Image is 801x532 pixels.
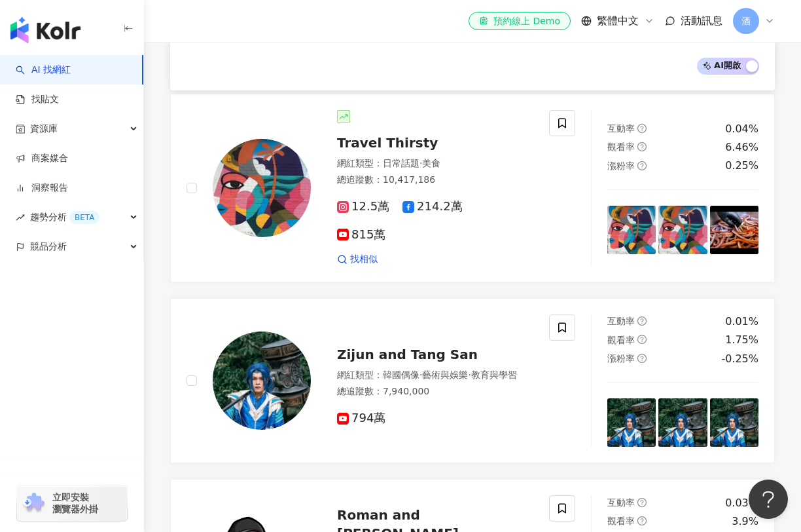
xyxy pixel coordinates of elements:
[725,496,758,510] div: 0.03%
[637,516,647,525] span: question-circle
[637,316,647,326] span: question-circle
[681,14,722,27] span: 活動訊息
[383,370,419,380] span: 韓國偶像
[422,158,440,168] span: 美食
[16,181,68,195] a: 洞察報告
[69,211,99,224] div: BETA
[30,232,67,261] span: 競品分析
[337,157,533,170] div: 網紅類型 ：
[725,314,758,329] div: 0.01%
[17,485,127,521] a: chrome extension立即安裝 瀏覽器外掛
[30,202,99,232] span: 趨勢分析
[637,142,647,151] span: question-circle
[468,370,471,380] span: ·
[710,398,758,447] img: post-image
[725,159,758,173] div: 0.25%
[337,369,533,382] div: 網紅類型 ：
[469,12,571,30] a: 預約線上 Demo
[479,14,560,28] div: 預約線上 Demo
[16,213,25,222] span: rise
[21,493,46,514] img: chrome extension
[471,370,517,380] span: 教育與學習
[337,385,533,398] div: 總追蹤數 ： 7,940,000
[607,353,635,364] span: 漲粉率
[725,333,758,347] div: 1.75%
[607,206,656,254] img: post-image
[30,114,58,143] span: 資源庫
[337,135,438,151] span: Travel Thirsty
[597,14,639,28] span: 繁體中文
[607,497,635,508] span: 互動率
[637,161,647,170] span: question-circle
[337,228,385,242] span: 815萬
[725,140,758,155] div: 6.46%
[732,514,758,529] div: 3.9%
[383,158,419,168] span: 日常話題
[170,94,775,282] a: KOL AvatarTravel Thirsty網紅類型：日常話題·美食總追蹤數：10,417,18612.5萬214.2萬815萬找相似互動率question-circle0.04%觀看率qu...
[422,370,468,380] span: 藝術與娛樂
[16,93,59,106] a: 找貼文
[607,398,656,447] img: post-image
[337,200,389,214] span: 12.5萬
[10,17,80,43] img: logo
[213,139,311,237] img: KOL Avatar
[402,200,463,214] span: 214.2萬
[637,335,647,344] span: question-circle
[213,332,311,430] img: KOL Avatar
[607,161,635,171] span: 漲粉率
[350,253,378,266] span: 找相似
[658,398,707,447] img: post-image
[637,498,647,507] span: question-circle
[741,14,751,28] span: 酒
[710,206,758,254] img: post-image
[16,152,68,165] a: 商案媒合
[607,142,635,152] span: 觀看率
[607,335,635,345] span: 觀看率
[337,253,378,266] a: 找相似
[721,352,758,366] div: -0.25%
[419,370,422,380] span: ·
[337,174,533,187] div: 總追蹤數 ： 10,417,186
[337,411,385,425] span: 794萬
[607,516,635,526] span: 觀看率
[419,158,422,168] span: ·
[337,347,478,362] span: Zijun and Tang San
[637,354,647,363] span: question-circle
[607,123,635,134] span: 互動率
[170,298,775,464] a: KOL AvatarZijun and Tang San網紅類型：韓國偶像·藝術與娛樂·教育與學習總追蹤數：7,940,000794萬互動率question-circle0.01%觀看率ques...
[607,316,635,326] span: 互動率
[749,480,788,519] iframe: Help Scout Beacon - Open
[637,124,647,133] span: question-circle
[52,491,98,515] span: 立即安裝 瀏覽器外掛
[725,122,758,136] div: 0.04%
[16,64,71,77] a: searchAI 找網紅
[658,206,707,254] img: post-image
